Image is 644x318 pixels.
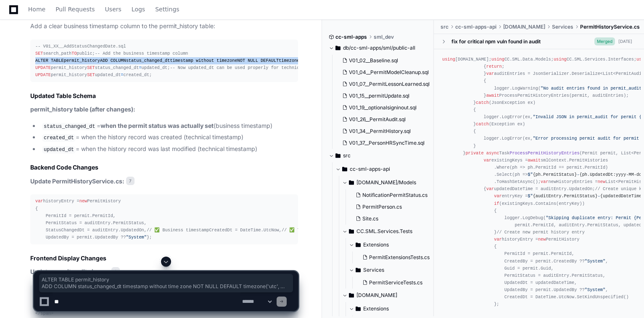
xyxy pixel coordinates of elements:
[349,226,354,236] svg: Directory
[362,192,428,199] span: NotificationPermitStatus.cs
[30,92,298,100] h2: Updated Table Schema
[339,90,429,102] button: V01_15__permitUpdate.sql
[30,106,135,113] strong: permit_history table (after changes):
[28,7,45,12] span: Home
[343,45,415,51] span: db/cc-sml-apps/sml/public-all
[486,186,494,191] span: var
[359,252,436,263] button: PermitExtensionsTests.cs
[476,100,489,105] span: catch
[87,65,95,70] span: SET
[339,114,429,125] button: V01_26__PermitAudit.sql
[42,146,76,154] code: updated_dt
[35,51,43,56] span: SET
[352,201,436,213] button: PermitPerson.cs
[618,38,632,45] div: [DATE]
[486,93,499,98] span: await
[362,204,402,210] span: PermitPerson.cs
[339,137,429,149] button: V01_37__PersonHRSyncTime.sql
[349,178,354,188] svg: Directory
[554,57,567,62] span: using
[528,158,541,163] span: await
[100,122,214,129] strong: when the permit status was actually set
[30,178,124,185] strong: Update PermitHistoryService.cs:
[503,24,545,30] span: [DOMAIN_NAME]
[40,121,298,131] li: = (business timestamp)
[349,81,430,87] span: V01_07__PermitLessonLearned.sql
[486,71,494,76] span: var
[35,43,293,79] div: search_path public; permit_history status_changed_dt zone timezone( , now()); permit_history stat...
[42,276,290,290] span: ALTER TABLE permit_history ADD COLUMN status_changed_dt timestamp without time zone NOT NULL DEFA...
[349,128,411,135] span: V01_34__PermitHistory.sql
[374,34,394,40] span: sml_dev
[216,58,227,63] span: time
[363,241,389,248] span: Extensions
[126,177,135,185] span: 7
[42,134,76,142] code: created_dt
[486,151,499,156] span: async
[339,78,429,90] button: V01_07__PermitLessonLearned.sql
[335,43,340,53] svg: Directory
[40,132,298,143] li: = when the history record was created (technical timestamp)
[494,237,501,242] span: var
[356,240,361,250] svg: Directory
[369,254,430,261] span: PermitExtensionsTests.cs
[442,57,455,62] span: using
[282,228,347,233] span: // ✅ Technical timestamp
[533,172,577,177] span: {ph.PermitStatus}
[342,164,347,174] svg: Directory
[356,179,416,186] span: [DOMAIN_NAME]/Models
[343,152,351,159] span: src
[35,58,64,63] span: ALTER TABLE
[349,57,398,64] span: V01_02__Baseline.sql
[105,7,121,12] span: Users
[147,228,209,233] span: // ✅ Business timestamp
[35,65,51,70] span: UPDATE
[79,199,87,204] span: new
[329,149,428,162] button: src
[40,144,298,154] li: = when the history record was last modified (technical timestamp)
[538,237,546,242] span: new
[486,64,502,69] span: return
[352,213,436,225] button: Site.cs
[352,189,436,201] button: NotificationPermitStatus.cs
[441,24,449,30] span: src
[349,104,417,111] span: V01_19__optionalsigninout.sql
[55,7,95,12] span: Pull Requests
[335,34,367,40] span: cc-sml-apps
[533,193,598,199] span: {auditEntry.PermitStatus}
[350,166,390,172] span: cc-sml-apps-api
[484,158,491,163] span: var
[455,24,496,30] span: cc-sml-apps-api
[342,225,441,238] button: CC.SML.Services.Tests
[496,230,584,235] span: // Create new permit history entry
[342,176,441,189] button: [DOMAIN_NAME]/Models
[329,41,428,55] button: db/cc-sml-apps/sml/public-all
[339,125,429,137] button: V01_34__PermitHistory.sql
[35,44,126,49] span: -- V01_XX__AddStatusChangedDate.sql
[35,199,43,204] span: var
[594,37,615,45] span: Merged
[598,179,605,184] span: new
[71,51,77,56] span: TO
[35,72,51,77] span: UPDATE
[451,38,541,45] div: fix for critical npm vuln found in audit
[335,151,340,161] svg: Directory
[349,93,409,99] span: V01_15__permitUpdate.sql
[552,24,573,30] span: Services
[339,102,429,114] button: V01_19__optionalsigninout.sql
[541,179,548,184] span: var
[349,238,441,252] button: Extensions
[132,7,145,12] span: Logs
[356,228,412,235] span: CC.SML.Services.Tests
[261,58,279,63] span: DEFAULT
[30,254,298,262] h2: Frontend Display Changes
[465,151,483,156] span: private
[349,69,429,76] span: V01_04__PermitModelCleanup.sql
[30,163,298,172] h2: Backend Code Changes
[339,55,429,66] button: V01_02__Baseline.sql
[35,198,293,241] div: historyEntry = PermitHistory { PermitId = permit.PermitId, PermitStatus = auditEntry.PermitStatus...
[339,66,429,78] button: V01_04__PermitModelCleanup.sql
[494,193,501,199] span: var
[30,21,298,31] p: Add a clear business timestamp column to the permit_history table:
[126,235,147,240] span: "System"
